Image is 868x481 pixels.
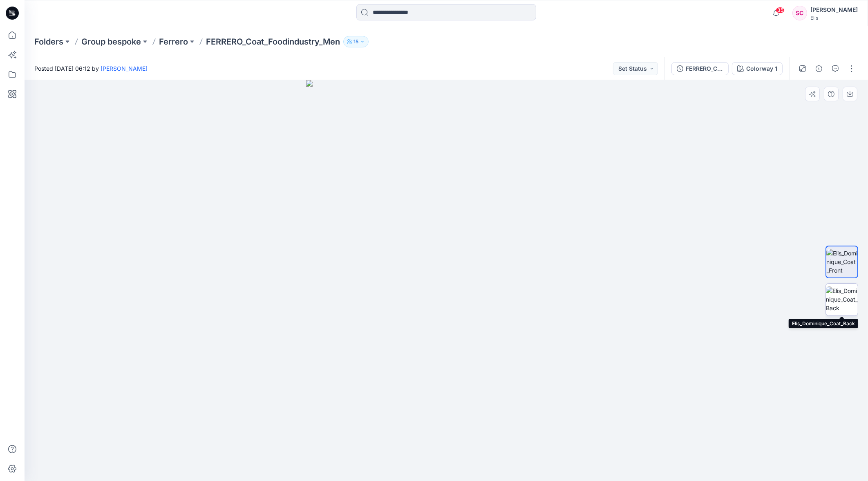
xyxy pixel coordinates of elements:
[792,6,807,20] div: SC
[671,62,729,75] button: FERRERO_Coat_Foodindustry_Men
[81,36,141,47] a: Group bespoke
[206,36,340,47] p: FERRERO_Coat_Foodindustry_Men
[810,5,858,15] div: [PERSON_NAME]
[34,36,63,47] a: Folders
[776,7,785,13] span: 35
[686,64,723,73] div: FERRERO_Coat_Foodindustry_Men
[159,36,188,47] a: Ferrero
[810,15,858,21] div: Elis
[353,37,358,46] p: 15
[812,62,825,75] button: Details
[343,36,369,47] button: 15
[101,65,148,72] a: [PERSON_NAME]
[732,62,783,75] button: Colorway 1
[34,64,148,73] span: Posted [DATE] 06:12 by
[306,80,586,481] img: eyJhbGciOiJIUzI1NiIsImtpZCI6IjAiLCJzbHQiOiJzZXMiLCJ0eXAiOiJKV1QifQ.eyJkYXRhIjp7InR5cGUiOiJzdG9yYW...
[826,249,857,275] img: Elis_Dominique_Coat_Front
[826,286,858,312] img: Elis_Dominique_Coat_Back
[746,64,777,73] div: Colorway 1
